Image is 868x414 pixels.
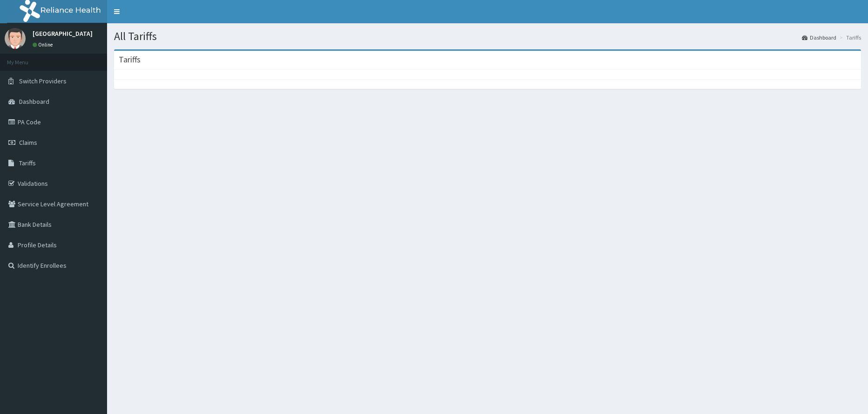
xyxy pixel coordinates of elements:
[119,55,141,64] h3: Tariffs
[19,138,37,147] span: Claims
[114,30,861,42] h1: All Tariffs
[19,77,67,85] span: Switch Providers
[33,30,93,37] p: [GEOGRAPHIC_DATA]
[5,28,26,49] img: User Image
[19,159,36,167] span: Tariffs
[33,41,55,48] a: Online
[19,97,49,106] span: Dashboard
[802,34,836,41] a: Dashboard
[837,34,861,41] li: Tariffs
